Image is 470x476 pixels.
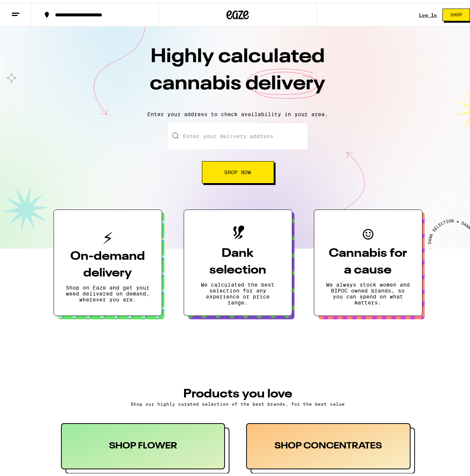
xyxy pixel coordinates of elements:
h3: On-demand delivery [66,245,150,279]
span: Shop Now [225,167,251,172]
span: Shop [450,10,462,14]
div: SHOP CONCENTRATES [246,420,411,466]
p: Shop on Eaze and get your weed delivered on demand, wherever you are. [66,282,150,300]
div: Log In [419,10,437,15]
button: Cannabis for a causeWe always stock women and BIPOC owned brands, so you can spend on what matters. [314,207,422,313]
input: Enter your delivery address [168,120,308,146]
p: Shop our highly curated selection of the best brands, for the best value [61,399,415,403]
p: We calculated the best selection for any experience or price range. [196,279,280,303]
button: On-demand deliveryShop on Eaze and get your weed delivered on demand, wherever you are. [54,207,162,313]
p: We always stock women and BIPOC owned brands, so you can spend on what matters. [326,279,410,303]
h3: PRODUCTS YOU LOVE [61,385,415,397]
button: Dank selectionWe calculated the best selection for any experience or price range. [184,207,292,313]
button: SHOP FLOWER [61,420,230,471]
p: Enter your address to check availability in your area. [7,108,468,114]
h3: Cannabis for a cause [326,242,410,276]
h1: Highly calculated cannabis delivery [108,41,368,102]
button: Shop [442,6,470,18]
div: SHOP FLOWER [61,420,225,466]
h3: Dank selection [196,242,280,276]
button: Shop Now [202,158,274,181]
button: SHOP CONCENTRATES [246,420,415,471]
